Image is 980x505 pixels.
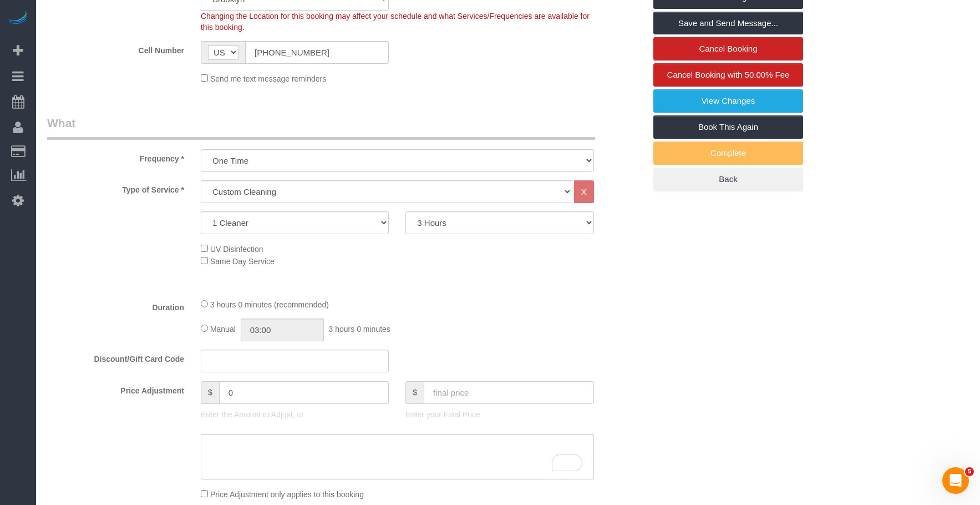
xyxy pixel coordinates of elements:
span: 3 hours 0 minutes [329,325,390,334]
iframe: Intercom live chat [942,467,969,494]
label: Duration [39,298,192,313]
legend: What [47,115,595,140]
input: final price [424,381,594,404]
a: View Changes [653,89,803,113]
span: $ [405,381,424,404]
textarea: To enrich screen reader interactions, please activate Accessibility in Grammarly extension settings [201,434,594,479]
img: Automaid Logo [7,11,29,27]
span: Same Day Service [210,257,275,266]
label: Discount/Gift Card Code [39,350,192,365]
p: Enter your Final Price [405,409,593,420]
span: 3 hours 0 minutes (recommended) [210,300,329,309]
span: Manual [210,325,236,334]
input: Cell Number [245,41,389,64]
span: Price Adjustment only applies to this booking [210,490,364,499]
span: Send me text message reminders [210,74,326,83]
label: Type of Service * [39,180,192,195]
span: 5 [965,467,974,476]
label: Cell Number [39,41,192,56]
a: Save and Send Message... [653,12,803,35]
a: Book This Again [653,115,803,139]
a: Back [653,168,803,191]
p: Enter the Amount to Adjust, or [201,409,389,420]
span: Cancel Booking with 50.00% Fee [667,70,790,79]
span: $ [201,381,219,404]
label: Frequency * [39,149,192,164]
a: Cancel Booking [653,37,803,60]
span: UV Disinfection [210,245,263,254]
label: Price Adjustment [39,381,192,396]
a: Cancel Booking with 50.00% Fee [653,63,803,87]
span: Changing the Location for this booking may affect your schedule and what Services/Frequencies are... [201,12,590,32]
